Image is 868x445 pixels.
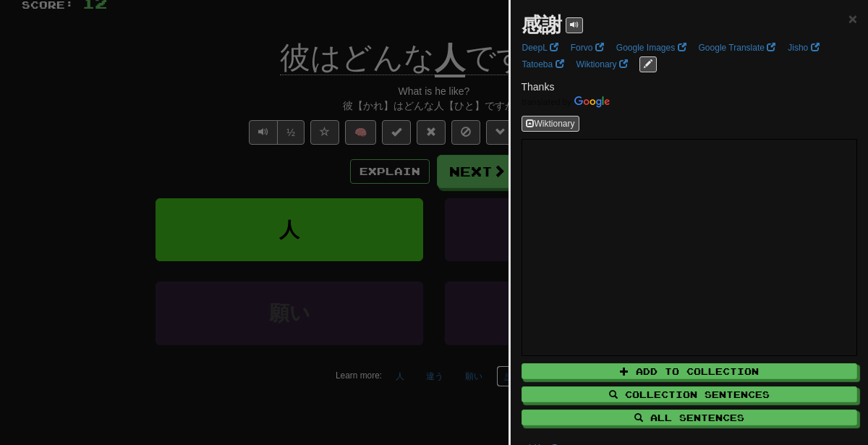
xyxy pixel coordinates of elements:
button: Add to Collection [522,363,858,379]
a: DeepL [518,40,563,56]
a: Google Images [612,40,691,56]
strong: 感謝 [522,14,562,36]
button: Wiktionary [522,116,579,132]
span: × [848,10,857,27]
button: Close [848,11,857,26]
button: All Sentences [522,410,858,425]
a: Tatoeba [518,56,569,72]
button: edit links [639,56,657,72]
button: Collection Sentences [522,386,858,402]
span: Thanks [522,81,555,93]
a: Wiktionary [572,56,632,72]
img: Color short [522,96,610,108]
a: Forvo [566,40,608,56]
a: Jisho [783,40,823,56]
a: Google Translate [694,40,780,56]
